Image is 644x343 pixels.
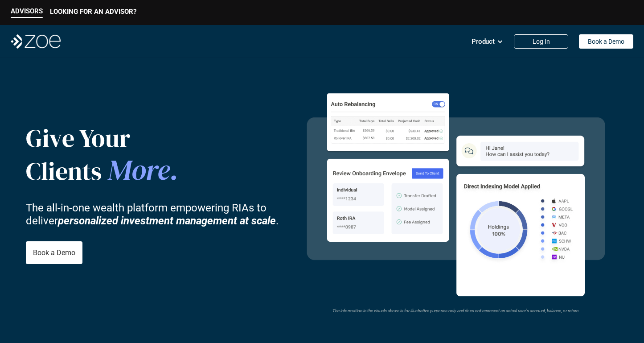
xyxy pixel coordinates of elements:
p: The all-in-one wealth platform empowering RIAs to deliver . [26,202,293,227]
span: More [108,150,170,189]
p: Book a Demo [33,248,75,257]
p: Book a Demo [588,38,624,45]
p: Log In [533,38,550,45]
strong: personalized investment management at scale [58,214,276,227]
p: LOOKING FOR AN ADVISOR? [50,8,136,16]
p: ADVISORS [11,7,43,15]
p: Product [472,35,495,48]
a: Book a Demo [579,34,633,49]
a: Book a Demo [26,241,82,264]
em: The information in the visuals above is for illustrative purposes only and does not represent an ... [332,308,579,313]
a: Log In [514,34,568,49]
p: Clients [26,153,231,187]
span: . [170,150,179,189]
p: Give Your [26,123,231,153]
